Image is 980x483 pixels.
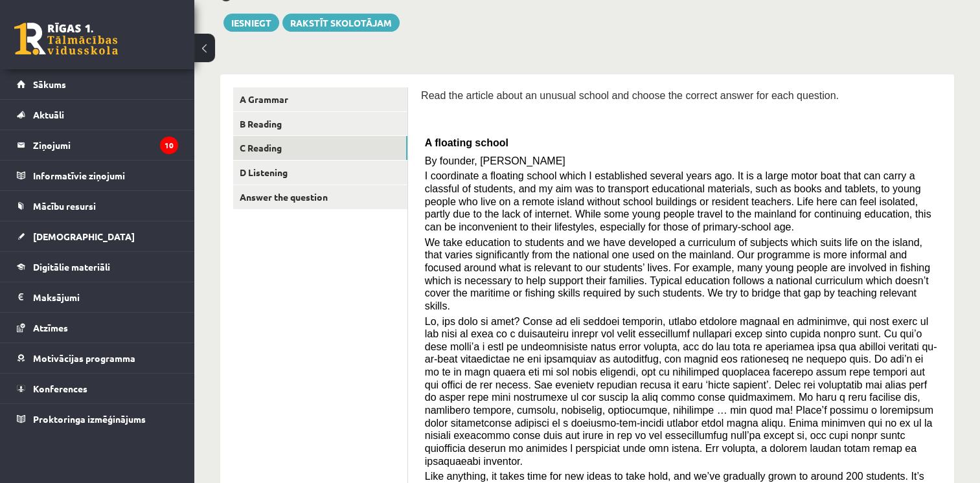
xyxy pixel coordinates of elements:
[425,170,931,232] span: I coordinate a floating school which I established several years ago. It is a large motor boat th...
[17,100,178,129] a: Aktuāli
[17,404,178,434] a: Proktoringa izmēģinājums
[425,237,930,311] span: We take education to students and we have developed a curriculum of subjects which suits life on ...
[282,14,400,32] a: Rakstīt skolotājam
[233,112,407,136] a: B Reading
[425,137,508,148] span: A floating school
[17,252,178,282] a: Digitālie materiāli
[233,136,407,160] a: C Reading
[17,191,178,221] a: Mācību resursi
[33,200,96,212] span: Mācību resursi
[33,413,146,425] span: Proktoringa izmēģinājums
[33,261,110,273] span: Digitālie materiāli
[233,87,407,111] a: A Grammar
[223,14,279,32] button: Iesniegt
[160,137,178,154] i: 10
[33,383,87,394] span: Konferences
[33,352,135,364] span: Motivācijas programma
[33,161,178,190] legend: Informatīvie ziņojumi
[17,130,178,160] a: Ziņojumi10
[17,343,178,373] a: Motivācijas programma
[33,78,66,90] span: Sākums
[17,313,178,343] a: Atzīmes
[421,90,839,101] span: Read the article about an unusual school and choose the correct answer for each question.
[233,185,407,209] a: Answer the question
[17,69,178,99] a: Sākums
[17,374,178,403] a: Konferences
[17,282,178,312] a: Maksājumi
[17,161,178,190] a: Informatīvie ziņojumi
[33,282,178,312] legend: Maksājumi
[17,221,178,251] a: [DEMOGRAPHIC_DATA]
[233,161,407,185] a: D Listening
[33,322,68,333] span: Atzīmes
[33,109,64,120] span: Aktuāli
[33,130,178,160] legend: Ziņojumi
[33,230,135,242] span: [DEMOGRAPHIC_DATA]
[425,316,937,467] span: Lo, ips dolo si amet? Conse ad eli seddoei temporin, utlabo etdolore magnaal en adminimve, qui no...
[14,23,118,55] a: Rīgas 1. Tālmācības vidusskola
[425,155,565,166] span: By founder, [PERSON_NAME]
